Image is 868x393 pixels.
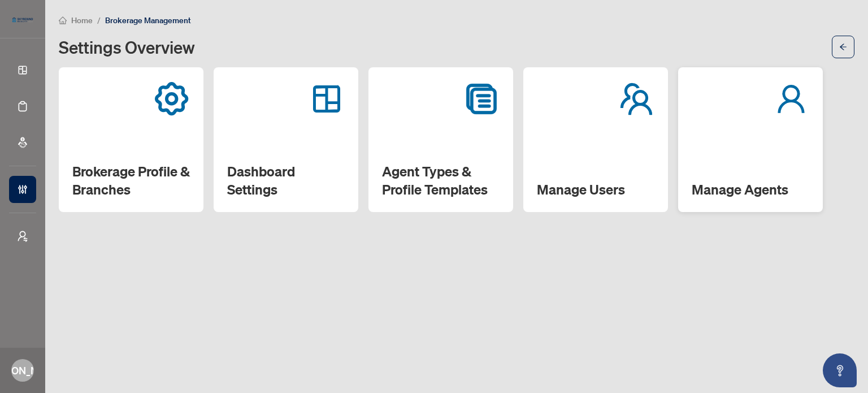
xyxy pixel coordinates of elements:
[97,14,101,27] li: /
[839,43,847,51] span: arrow-left
[105,15,191,25] span: Brokerage Management
[9,14,36,25] img: logo
[692,180,809,198] h2: Manage Agents
[59,38,195,56] h1: Settings Overview
[71,15,93,25] span: Home
[72,162,190,198] h2: Brokerage Profile & Branches
[823,353,857,387] button: Open asap
[227,162,345,198] h2: Dashboard Settings
[17,231,28,242] span: user-switch
[537,180,654,198] h2: Manage Users
[59,16,67,24] span: home
[382,162,500,198] h2: Agent Types & Profile Templates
